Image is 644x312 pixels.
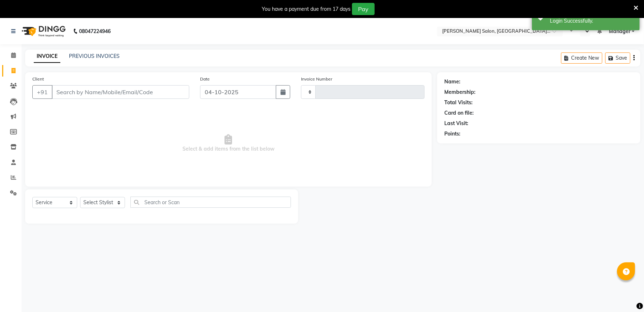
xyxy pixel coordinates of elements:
div: Membership: [444,88,476,96]
label: Client [32,76,44,82]
span: Select & add items from the list below [32,107,425,179]
div: Last Visit: [444,120,468,127]
div: Name: [444,78,460,86]
b: 08047224946 [79,21,111,41]
a: PREVIOUS INVOICES [69,53,120,59]
div: Card on file: [444,109,474,117]
input: Search by Name/Mobile/Email/Code [52,85,189,99]
div: Points: [444,130,460,138]
label: Date [200,76,210,82]
button: Pay [352,3,375,15]
div: Total Visits: [444,99,473,106]
span: Manager [609,28,630,35]
div: You have a payment due from 17 days [262,5,351,13]
label: Invoice Number [301,76,332,82]
div: Login Successfully. [550,17,634,25]
a: INVOICE [34,50,60,63]
button: +91 [32,85,52,99]
input: Search or Scan [130,197,291,208]
button: Create New [561,52,602,64]
button: Save [605,52,630,64]
img: logo [18,21,68,41]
